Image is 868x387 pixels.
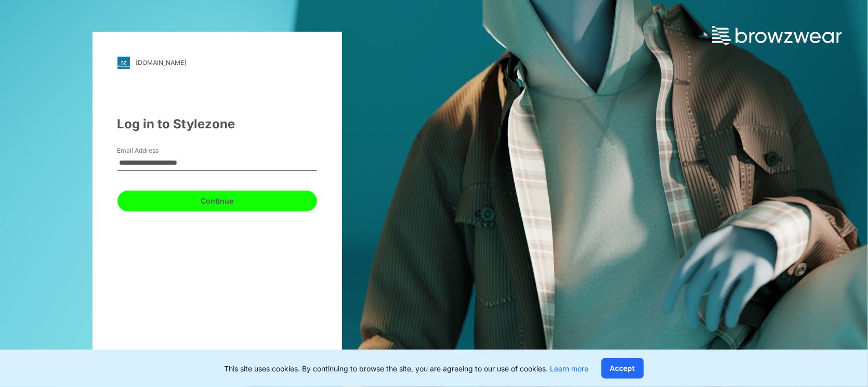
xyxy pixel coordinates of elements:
[601,358,644,379] button: Accept
[550,364,589,373] a: Learn more
[136,59,187,66] div: [DOMAIN_NAME]
[225,363,589,374] p: This site uses cookies. By continuing to browse the site, you are agreeing to our use of cookies.
[117,57,317,69] a: [DOMAIN_NAME]
[117,115,317,134] div: Log in to Stylezone
[712,26,842,45] img: browzwear-logo.73288ffb.svg
[117,146,190,155] label: Email Address
[117,57,130,69] img: svg+xml;base64,PHN2ZyB3aWR0aD0iMjgiIGhlaWdodD0iMjgiIHZpZXdCb3g9IjAgMCAyOCAyOCIgZmlsbD0ibm9uZSIgeG...
[117,191,317,211] button: Continue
